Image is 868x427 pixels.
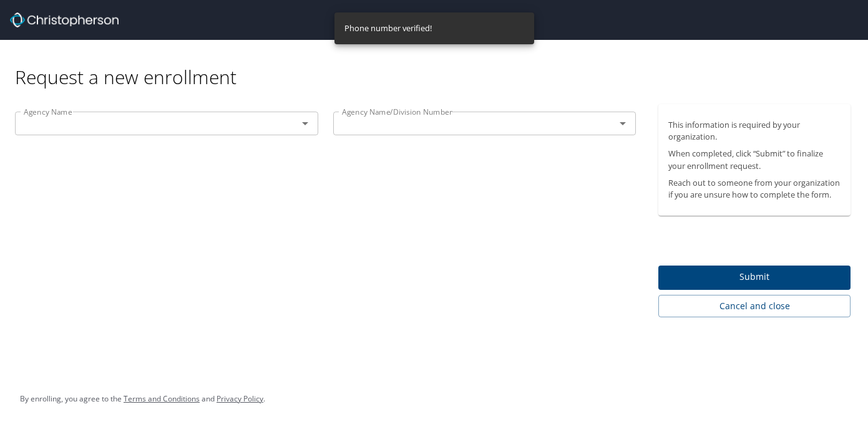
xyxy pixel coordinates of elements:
[668,269,841,285] span: Submit
[296,115,314,132] button: Open
[658,295,851,318] button: Cancel and close
[217,393,263,404] a: Privacy Policy
[658,266,851,290] button: Submit
[10,12,119,27] img: cbt logo
[668,119,841,143] p: This information is required by your organization.
[614,115,631,132] button: Open
[124,393,200,404] a: Terms and Conditions
[344,16,432,41] div: Phone number verified!
[15,40,861,89] div: Request a new enrollment
[668,148,841,171] p: When completed, click “Submit” to finalize your enrollment request.
[668,299,841,314] span: Cancel and close
[20,383,265,415] div: By enrolling, you agree to the and .
[668,177,841,201] p: Reach out to someone from your organization if you are unsure how to complete the form.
